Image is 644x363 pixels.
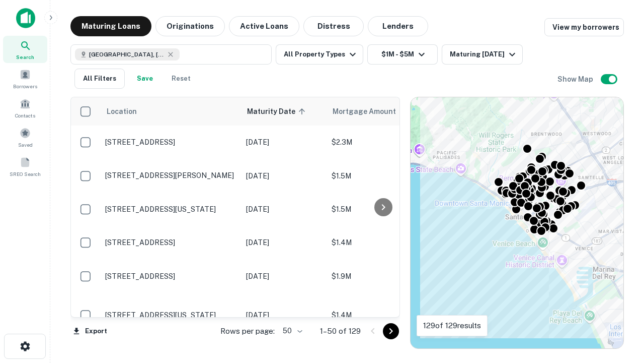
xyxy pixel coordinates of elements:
[594,282,644,331] iframe: Chat Widget
[246,137,321,148] p: [DATE]
[3,153,47,180] a: SREO Search
[332,137,432,148] p: $2.3M
[105,138,236,147] p: [STREET_ADDRESS]
[423,320,481,332] p: 129 of 129 results
[15,111,35,119] span: Contacts
[105,205,236,214] p: [STREET_ADDRESS][US_STATE]
[332,204,432,215] p: $1.5M
[247,105,308,117] span: Maturity Date
[246,237,321,248] p: [DATE]
[3,36,47,63] a: Search
[155,16,225,36] button: Originations
[70,44,272,65] button: [GEOGRAPHIC_DATA], [GEOGRAPHIC_DATA], [GEOGRAPHIC_DATA]
[450,48,518,60] div: Maturing [DATE]
[332,170,432,181] p: $1.5M
[246,204,321,215] p: [DATE]
[129,69,161,89] button: Save your search to get updates of matches that match your search criteria.
[105,171,236,180] p: [STREET_ADDRESS][PERSON_NAME]
[327,97,437,126] th: Mortgage Amount
[332,271,432,282] p: $1.9M
[10,170,41,178] span: SREO Search
[241,97,327,126] th: Maturity Date
[303,16,364,36] button: Distress
[332,310,432,321] p: $1.4M
[544,18,624,36] a: View my borrowers
[383,323,399,339] button: Go to next page
[105,272,236,281] p: [STREET_ADDRESS]
[368,16,428,36] button: Lenders
[367,44,438,65] button: $1M - $5M
[246,170,321,181] p: [DATE]
[332,237,432,248] p: $1.4M
[246,271,321,282] p: [DATE]
[229,16,299,36] button: Active Loans
[105,311,236,320] p: [STREET_ADDRESS][US_STATE]
[220,325,275,337] p: Rows per page:
[442,44,523,65] button: Maturing [DATE]
[279,324,304,338] div: 50
[89,50,165,59] span: [GEOGRAPHIC_DATA], [GEOGRAPHIC_DATA], [GEOGRAPHIC_DATA]
[70,324,110,339] button: Export
[16,53,34,61] span: Search
[105,238,236,247] p: [STREET_ADDRESS]
[3,94,47,122] a: Contacts
[74,69,125,89] button: All Filters
[100,97,241,126] th: Location
[3,124,47,151] a: Saved
[16,8,35,28] img: capitalize-icon.png
[557,74,595,85] h6: Show Map
[246,310,321,321] p: [DATE]
[13,82,37,90] span: Borrowers
[276,44,363,65] button: All Property Types
[333,105,409,117] span: Mortgage Amount
[165,69,197,89] button: Reset
[320,325,361,337] p: 1–50 of 129
[3,65,47,92] a: Borrowers
[411,97,623,348] div: 0 0
[18,141,33,149] span: Saved
[70,16,151,36] button: Maturing Loans
[106,105,137,117] span: Location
